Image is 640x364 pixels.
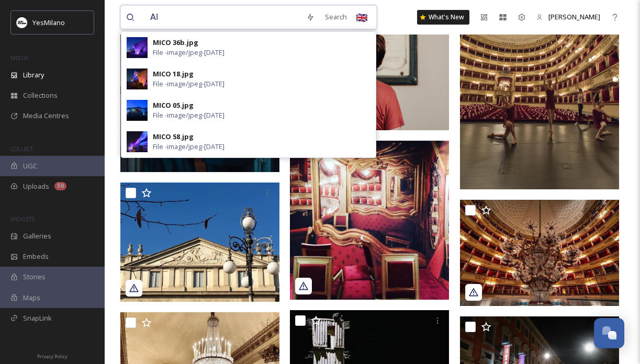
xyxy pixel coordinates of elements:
[23,252,49,261] span: Embeds
[127,37,148,58] img: MICO%252036b.jpg
[54,182,66,190] div: 50
[153,48,224,58] span: File - image/jpeg - [DATE]
[153,79,224,89] span: File - image/jpeg - [DATE]
[127,69,148,89] img: MICO%252018.jpg
[127,100,148,121] img: MICO%252005.jpg
[153,38,198,48] div: MICO 36b.jpg
[23,231,51,241] span: Galleries
[23,272,46,282] span: Stories
[531,7,605,27] a: [PERSON_NAME]
[290,141,449,300] img: akropolismilano-20200716-121910.jpg
[320,7,352,27] div: Search
[17,17,27,28] img: Logo%20YesMilano%40150x.png
[37,349,68,362] a: Privacy Policy
[23,90,58,100] span: Collections
[32,18,65,27] span: YesMilano
[417,10,469,25] a: What's New
[23,111,69,121] span: Media Centres
[23,181,49,191] span: Uploads
[37,353,68,360] span: Privacy Policy
[153,110,224,120] span: File - image/jpeg - [DATE]
[10,54,29,62] span: MEDIA
[23,313,52,323] span: SnapLink
[153,69,194,79] div: MICO 18.jpg
[23,70,44,80] span: Library
[120,183,279,302] img: milano_mirabilia-20200716-121910.jpg
[153,132,194,142] div: MICO 58.jpg
[548,12,600,21] span: [PERSON_NAME]
[460,200,619,306] img: poet.mattis-20200716-121910.jpg
[127,131,148,152] img: MICO%252058.jpg
[352,8,371,27] div: 🇬🇧
[594,318,624,348] button: Open Chat
[153,142,224,152] span: File - image/jpeg - [DATE]
[153,100,194,110] div: MICO 05.jpg
[23,293,40,303] span: Maps
[145,6,301,29] input: Search your library
[23,161,37,171] span: UGC
[10,215,35,223] span: WIDGETS
[10,145,33,153] span: COLLECT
